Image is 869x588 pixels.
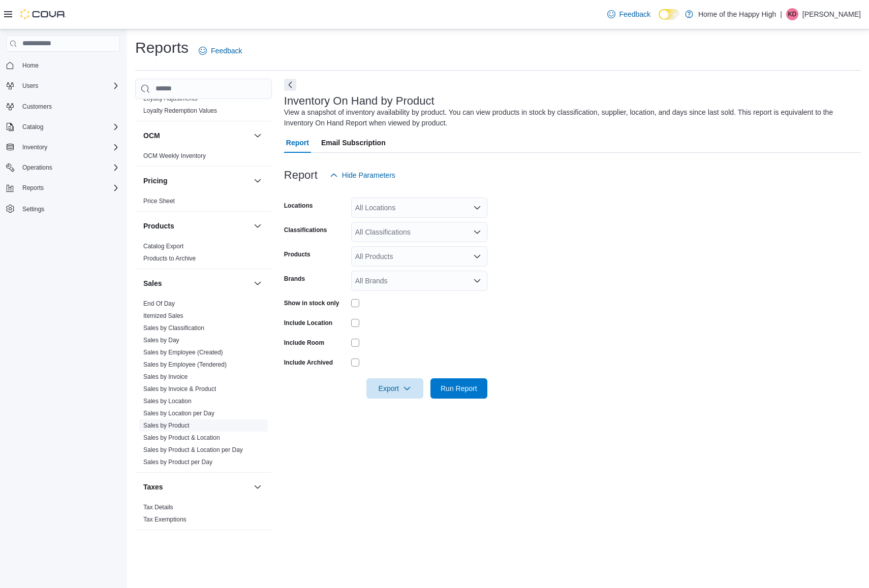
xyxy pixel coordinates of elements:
[18,80,42,92] button: Users
[252,129,264,142] button: OCM
[18,161,120,174] span: Operations
[143,176,250,186] button: Pricing
[143,337,179,344] a: Sales by Day
[252,220,264,232] button: Products
[195,41,246,61] a: Feedback
[18,141,51,153] button: Inventory
[135,92,272,121] div: Loyalty
[143,421,190,430] span: Sales by Product
[659,9,680,20] input: Dark Mode
[143,503,173,511] span: Tax Details
[2,99,124,114] button: Customers
[143,398,192,405] a: Sales by Location
[143,482,250,492] button: Taxes
[284,95,434,107] h3: Inventory On Hand by Product
[18,59,43,72] a: Home
[143,446,243,454] span: Sales by Product & Location per Day
[135,298,272,472] div: Sales
[2,140,124,154] button: Inventory
[366,378,423,399] button: Export
[143,243,183,250] a: Catalog Export
[430,378,487,399] button: Run Report
[342,170,395,180] span: Hide Parameters
[143,198,175,205] a: Price Sheet
[18,202,120,215] span: Settings
[143,515,187,524] span: Tax Exemptions
[143,385,216,393] a: Sales by Invoice & Product
[284,226,327,234] label: Classifications
[18,80,120,92] span: Users
[143,397,192,405] span: Sales by Location
[22,184,44,192] span: Reports
[143,95,198,102] a: Loyalty Adjustments
[18,182,48,194] button: Reports
[284,250,311,258] label: Products
[284,299,339,307] label: Show in stock only
[6,54,120,243] nav: Complex example
[143,373,188,381] span: Sales by Invoice
[143,361,227,369] span: Sales by Employee (Tendered)
[22,61,39,70] span: Home
[143,324,204,332] span: Sales by Classification
[143,504,173,511] a: Tax Details
[2,120,124,134] button: Catalog
[22,103,52,111] span: Customers
[143,458,212,466] span: Sales by Product per Day
[326,165,399,185] button: Hide Parameters
[143,312,183,320] span: Itemized Sales
[135,195,272,211] div: Pricing
[2,58,124,73] button: Home
[2,160,124,175] button: Operations
[373,378,417,399] span: Export
[321,133,386,153] span: Email Subscription
[143,459,212,466] a: Sales by Product per Day
[143,152,206,160] span: OCM Weekly Inventory
[284,79,296,91] button: Next
[143,482,163,492] h3: Taxes
[143,255,196,262] a: Products to Archive
[143,130,160,141] h3: OCM
[659,20,659,20] span: Dark Mode
[284,275,305,283] label: Brands
[143,422,190,429] a: Sales by Product
[786,8,798,20] div: Kevin Dubitz
[143,446,243,453] a: Sales by Product & Location per Day
[18,203,48,215] a: Settings
[143,152,206,159] a: OCM Weekly Inventory
[143,373,188,380] a: Sales by Invoice
[143,107,217,114] a: Loyalty Redemption Values
[143,516,187,523] a: Tax Exemptions
[143,324,204,332] a: Sales by Classification
[143,107,217,115] span: Loyalty Redemption Values
[473,228,481,236] button: Open list of options
[252,175,264,187] button: Pricing
[143,242,183,250] span: Catalog Export
[143,278,162,288] h3: Sales
[22,205,44,213] span: Settings
[143,361,227,368] a: Sales by Employee (Tendered)
[143,348,223,356] span: Sales by Employee (Created)
[143,300,175,307] a: End Of Day
[211,46,242,56] span: Feedback
[143,221,174,231] h3: Products
[143,410,214,417] a: Sales by Location per Day
[135,240,272,269] div: Products
[143,197,175,205] span: Price Sheet
[143,336,179,344] span: Sales by Day
[18,101,56,113] a: Customers
[22,143,47,151] span: Inventory
[284,319,332,327] label: Include Location
[603,4,655,24] a: Feedback
[473,204,481,212] button: Open list of options
[441,383,477,394] span: Run Report
[780,8,782,20] p: |
[619,9,650,19] span: Feedback
[2,201,124,216] button: Settings
[284,107,856,128] div: View a snapshot of inventory availability by product. You can view products in stock by classific...
[284,358,333,367] label: Include Archived
[2,181,124,195] button: Reports
[143,434,220,441] a: Sales by Product & Location
[284,169,318,181] h3: Report
[135,38,189,58] h1: Reports
[143,312,183,319] a: Itemized Sales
